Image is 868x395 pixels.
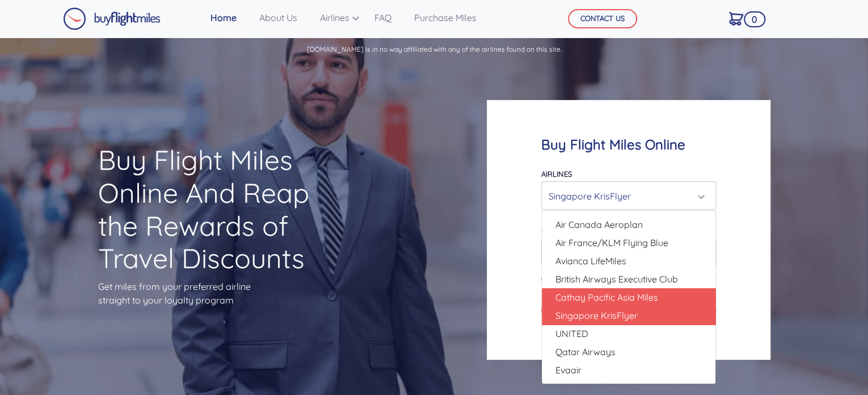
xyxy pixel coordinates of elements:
img: Buy Flight Miles Logo [63,7,161,30]
span: 0 [744,11,765,27]
p: Get miles from your preferred airline straight to your loyalty program [98,280,336,307]
a: Purchase Miles [410,6,481,29]
img: Cart [729,12,743,26]
a: Buy Flight Miles Logo [63,5,161,33]
button: Singapore KrisFlyer [541,181,716,210]
span: UNITED [555,327,588,340]
a: Airlines [315,6,356,29]
span: Avianca LifeMiles [555,254,626,268]
span: Air Canada Aeroplan [555,218,643,231]
h4: Buy Flight Miles Online [541,136,716,153]
div: Singapore KrisFlyer [549,185,702,207]
a: 0 [724,6,748,30]
button: CONTACT US [568,9,637,28]
span: Cathay Pacific Asia Miles [555,290,658,304]
span: Qatar Airways [555,345,616,359]
span: British Airways Executive Club [555,272,678,286]
a: About Us [255,6,302,29]
span: Air France/KLM Flying Blue [555,236,668,250]
a: Home [206,6,241,29]
span: Singapore KrisFlyer [555,309,638,322]
span: Evaair [555,363,582,377]
label: Airlines [541,169,572,178]
a: FAQ [370,6,396,29]
h1: Buy Flight Miles Online And Reap the Rewards of Travel Discounts [98,144,336,275]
